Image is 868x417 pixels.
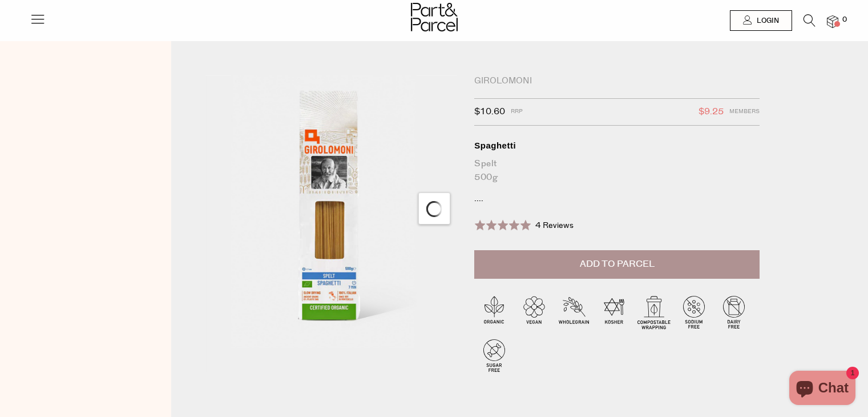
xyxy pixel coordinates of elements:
img: P_P-ICONS-Live_Bec_V11_Dairy_Free.svg [714,292,754,332]
span: Login [754,16,779,26]
span: Add to Parcel [580,258,655,271]
button: Add to Parcel [474,250,760,279]
img: P_P-ICONS-Live_Bec_V11_Wholegrain.svg [554,292,594,332]
img: Part&Parcel [411,3,458,31]
p: .... [474,193,760,205]
span: RRP [511,105,523,119]
div: Spaghetti [474,140,760,151]
img: P_P-ICONS-Live_Bec_V11_Vegan.svg [514,292,554,332]
img: P_P-ICONS-Live_Bec_V11_Organic.svg [474,292,514,332]
img: P_P-ICONS-Live_Bec_V11_Compostable_Wrapping.svg [634,292,674,332]
span: 0 [839,15,850,25]
span: $10.60 [474,105,505,119]
img: Spaghetti [205,75,457,372]
span: Members [729,105,760,119]
div: Spelt 500g [474,157,760,185]
div: Girolomoni [474,75,760,87]
img: P_P-ICONS-Live_Bec_V11_Kosher.svg [594,292,634,332]
a: Login [730,10,792,31]
img: P_P-ICONS-Live_Bec_V11_Sodium_Free.svg [674,292,714,332]
inbox-online-store-chat: Shopify online store chat [786,371,859,408]
span: $9.25 [699,105,724,119]
a: 0 [827,15,838,27]
span: 4 Reviews [535,220,574,231]
img: P_P-ICONS-Live_Bec_V11_Sugar_Free.svg [474,335,514,375]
